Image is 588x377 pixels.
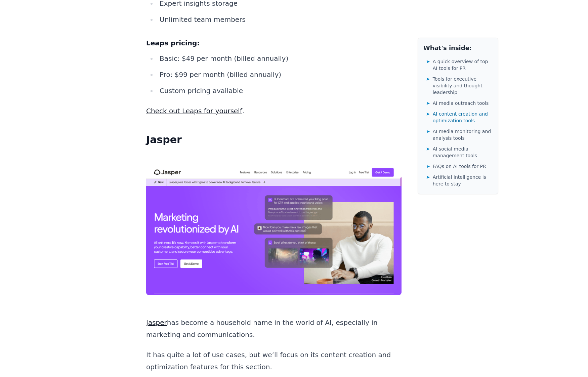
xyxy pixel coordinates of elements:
a: ➤A quick overview of top AI tools for PR [426,57,493,73]
a: ➤FAQs on AI tools for PR [426,162,493,171]
li: Basic: $49 per month (billed annually) [157,52,402,65]
span: Tools for executive visibility and thought leadership [433,76,493,96]
span: ➤ [426,100,430,107]
span: ➤ [426,174,430,180]
span: AI media monitoring and analysis tools [433,128,493,141]
a: ➤AI content creation and optimization tools [426,109,493,125]
li: Unlimited team members [157,13,402,26]
p: has become a household name in the world of AI, especially in marketing and communications. [146,317,402,341]
a: ➤AI media monitoring and analysis tools [426,127,493,143]
strong: Leaps pricing: [146,39,200,47]
span: Artificial Intelligence is here to stay [433,174,493,187]
span: AI social media management tools [433,145,493,159]
a: ➤Artificial Intelligence is here to stay [426,172,493,188]
img: jasper.png [146,167,402,295]
strong: Jasper [146,134,182,145]
h2: What's inside: [423,43,493,53]
li: Pro: $99 per month (billed annually) [157,69,402,81]
a: Jasper [146,319,167,327]
span: ➤ [426,145,430,152]
p: It has quite a lot of use cases, but we’ll focus on its content creation and optimization feature... [146,349,402,373]
span: A quick overview of top AI tools for PR [433,58,493,72]
p: . [146,105,402,117]
li: Custom pricing available [157,85,402,97]
span: ➤ [426,163,430,170]
span: ➤ [426,111,430,117]
span: ➤ [426,128,430,135]
span: AI media outreach tools [433,100,489,107]
span: FAQs on AI tools for PR [433,163,486,170]
a: ➤Tools for executive visibility and thought leadership [426,74,493,97]
a: Check out Leaps for yourself [146,107,242,115]
span: ➤ [426,76,430,82]
span: AI content creation and optimization tools [433,111,493,124]
span: ➤ [426,58,430,65]
a: ➤AI social media management tools [426,144,493,160]
a: ➤AI media outreach tools [426,98,493,108]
